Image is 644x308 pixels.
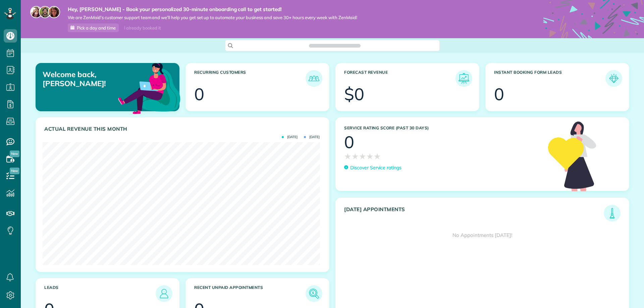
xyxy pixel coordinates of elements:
a: Pick a day and time [68,23,119,32]
h3: Service Rating score (past 30 days) [344,126,541,130]
img: icon_unpaid_appointments-47b8ce3997adf2238b356f14209ab4cced10bd1f174958f3ca8f1d0dd7fffeee.png [307,287,321,300]
span: ★ [344,150,352,162]
span: ★ [359,150,366,162]
h3: Recent unpaid appointments [194,285,306,302]
div: 0 [194,86,204,103]
h3: [DATE] Appointments [344,206,604,222]
img: icon_forecast_revenue-8c13a41c7ed35a8dcfafea3cbb826a0462acb37728057bba2d056411b612bbbe.png [457,72,471,85]
h3: Instant Booking Form Leads [494,70,605,87]
p: Discover Service ratings [350,164,401,171]
img: maria-72a9807cf96188c08ef61303f053569d2e2a8a1cde33d635c8a3ac13582a053d.jpg [30,6,42,18]
img: icon_leads-1bed01f49abd5b7fead27621c3d59655bb73ed531f8eeb49469d10e621d6b896.png [157,287,171,300]
span: New [10,168,19,174]
div: No Appointments [DATE]! [336,222,629,249]
h3: Leads [44,285,156,302]
span: ★ [374,150,381,162]
div: I already booked it [120,24,165,32]
p: Welcome back, [PERSON_NAME]! [43,70,133,88]
span: Pick a day and time [77,25,116,30]
img: icon_form_leads-04211a6a04a5b2264e4ee56bc0799ec3eb69b7e499cbb523a139df1d13a81ae0.png [607,72,621,85]
div: $0 [344,86,364,103]
h3: Recurring Customers [194,70,306,87]
span: New [10,150,19,157]
span: [DATE] [282,135,298,139]
img: michelle-19f622bdf1676172e81f8f8fba1fb50e276960ebfe0243fe18214015130c80e4.jpg [48,6,60,18]
strong: Hey, [PERSON_NAME] - Book your personalized 30-minute onboarding call to get started! [68,6,357,13]
img: dashboard_welcome-42a62b7d889689a78055ac9021e634bf52bae3f8056760290aed330b23ab8690.png [117,55,182,120]
div: 0 [494,86,504,103]
span: ★ [366,150,374,162]
img: icon_recurring_customers-cf858462ba22bcd05b5a5880d41d6543d210077de5bb9ebc9590e49fd87d84ed.png [307,72,321,85]
span: [DATE] [304,135,320,139]
span: ★ [352,150,359,162]
a: Discover Service ratings [344,164,401,171]
span: Search ZenMaid… [316,42,354,49]
img: icon_todays_appointments-901f7ab196bb0bea1936b74009e4eb5ffbc2d2711fa7634e0d609ed5ef32b18b.png [605,206,619,220]
h3: Actual Revenue this month [44,126,322,132]
span: We are ZenMaid’s customer support team and we’ll help you get set up to automate your business an... [68,15,357,20]
h3: Forecast Revenue [344,70,455,87]
img: jorge-587dff0eeaa6aab1f244e6dc62b8924c3b6ad411094392a53c71c6c4a576187d.jpg [39,6,51,18]
div: 0 [344,134,354,150]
